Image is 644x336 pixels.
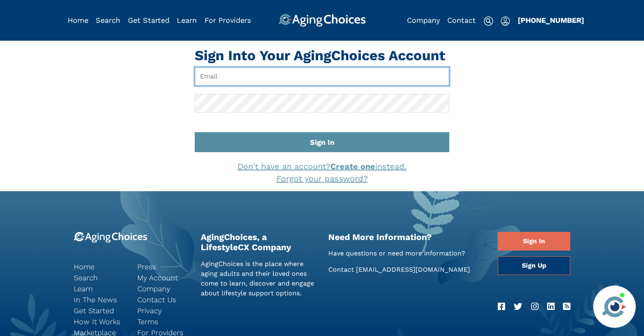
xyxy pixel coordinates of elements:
a: Press [137,261,189,272]
a: Search [74,272,125,283]
a: Home [68,16,88,24]
a: [EMAIL_ADDRESS][DOMAIN_NAME] [356,266,470,273]
h1: Sign Into Your AgingChoices Account [195,47,449,64]
a: Learn [74,283,125,294]
a: Facebook [498,300,505,313]
a: [PHONE_NUMBER] [518,16,584,24]
a: LinkedIn [547,300,554,313]
strong: Create one [330,161,375,171]
a: Company [407,16,440,24]
a: Sign Up [498,256,570,275]
a: How It Works [74,316,125,327]
input: Password [195,94,449,113]
a: RSS Feed [563,300,570,313]
div: Popover trigger [501,14,510,27]
h2: AgingChoices, a LifestyleCX Company [201,232,316,252]
a: Get Started [128,16,169,24]
a: Learn [177,16,197,24]
button: Sign In [195,132,449,152]
a: Contact [447,16,476,24]
a: In The News [74,294,125,305]
a: For Providers [204,16,251,24]
a: Home [74,261,125,272]
a: Privacy [137,305,189,316]
input: Email [195,67,449,86]
img: search-icon.svg [484,16,493,26]
img: AgingChoices [278,14,365,27]
a: Instagram [531,300,538,313]
p: Have questions or need more information? [328,249,486,258]
div: Popover trigger [96,14,120,27]
img: user-icon.svg [501,16,510,26]
h2: Need More Information? [328,232,486,242]
a: Contact Us [137,294,189,305]
a: My Account [137,272,189,283]
a: Search [96,16,120,24]
p: AgingChoices is the place where aging adults and their loved ones come to learn, discover and eng... [201,259,316,298]
a: Get Started [74,305,125,316]
img: avatar [600,293,628,321]
a: Forgot your password? [277,174,368,183]
a: Twitter [514,300,522,313]
a: Sign In [498,232,570,251]
a: Company [137,283,189,294]
a: Terms [137,316,189,327]
a: Don't have an account?Create oneinstead. [237,161,407,171]
p: Contact [328,265,486,275]
img: 9-logo.svg [74,232,147,243]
